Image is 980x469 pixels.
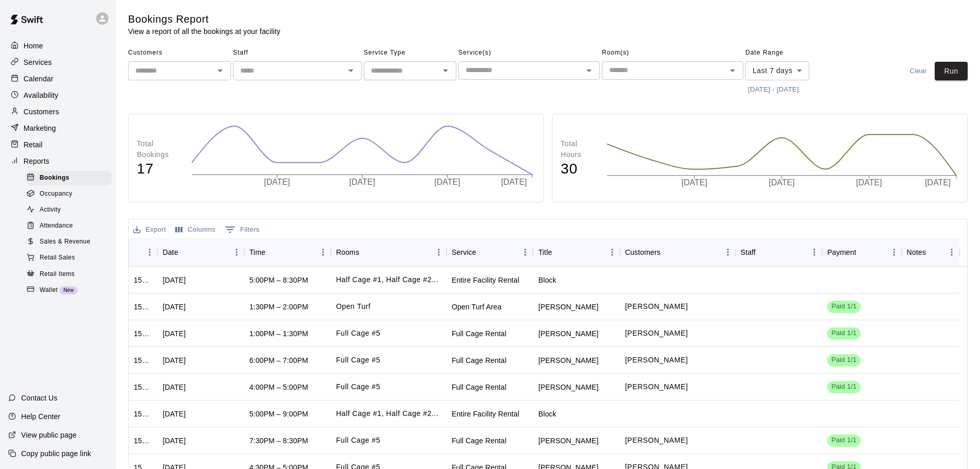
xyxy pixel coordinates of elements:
[501,178,527,186] tspan: [DATE]
[336,435,380,446] p: Full Cage #5
[128,12,280,26] h5: Bookings Report
[745,82,801,98] button: [DATE] - [DATE]
[438,63,453,78] button: Open
[315,245,331,260] button: Menu
[40,205,61,215] span: Activity
[25,283,112,298] div: WalletNew
[134,302,152,312] div: 1514687
[8,38,108,54] a: Home
[756,245,770,259] button: Sort
[538,409,556,419] div: Block
[625,435,688,446] p: Abhishek Mandlik
[21,448,91,459] p: Copy public page link
[452,436,507,446] div: Full Cage Rental
[538,275,556,285] div: Block
[720,245,736,260] button: Menu
[538,355,598,366] div: Evan Fitzgerald
[476,245,491,259] button: Sort
[661,245,675,259] button: Sort
[582,63,596,78] button: Open
[24,107,59,117] p: Customers
[128,26,280,37] p: View a report of all the bookings at your facility
[134,382,152,392] div: 1511629
[625,328,688,339] p: Evan Fitzgerald
[856,245,870,259] button: Sort
[25,266,116,282] a: Retail Items
[250,275,308,285] div: 5:00PM – 8:30PM
[452,409,520,419] div: Entire Facility Rental
[725,63,740,78] button: Open
[349,178,375,186] tspan: [DATE]
[452,275,520,285] div: Entire Facility Rental
[24,57,52,67] p: Services
[40,221,73,231] span: Attendance
[827,328,861,338] span: Paid 1/1
[142,245,157,260] button: Menu
[8,153,108,169] a: Reports
[24,123,56,133] p: Marketing
[452,328,507,339] div: Full Cage Rental
[40,173,69,183] span: Bookings
[250,238,265,267] div: Time
[827,238,856,267] div: Payment
[331,238,447,267] div: Rooms
[25,250,116,266] a: Retail Sales
[8,137,108,152] a: Retail
[134,355,152,366] div: 1513838
[336,274,438,285] p: Half Cage #1, Half Cage #2, Half Cage #3, Half Cage #4, Full Cage #5, Open Turf
[250,382,308,392] div: 4:00PM – 5:00PM
[24,74,54,84] p: Calendar
[24,41,43,51] p: Home
[827,355,861,365] span: Paid 1/1
[518,245,533,260] button: Menu
[8,71,108,86] a: Calendar
[250,355,308,366] div: 6:00PM – 7:00PM
[458,45,600,61] span: Service(s)
[25,267,112,282] div: Retail Items
[163,355,186,366] div: Sat, Oct 11, 2025
[902,238,959,267] div: Notes
[59,287,78,293] span: New
[620,238,736,267] div: Customers
[336,328,380,339] p: Full Cage #5
[944,245,959,260] button: Menu
[25,171,112,185] div: Bookings
[447,238,533,267] div: Service
[137,160,181,178] h4: 17
[129,238,157,267] div: ID
[452,302,502,312] div: Open Turf Area
[561,160,596,178] h4: 30
[8,55,108,70] div: Services
[134,409,152,419] div: 1511189
[602,45,743,61] span: Room(s)
[128,45,231,61] span: Customers
[538,382,598,392] div: Owen Hampton
[163,409,186,419] div: Fri, Oct 10, 2025
[40,253,75,263] span: Retail Sales
[21,411,60,422] p: Help Center
[625,301,688,312] p: Evan Fitzgerald
[264,178,290,186] tspan: [DATE]
[538,328,598,339] div: Evan Fitzgerald
[336,408,438,419] p: Half Cage #1, Half Cage #2, Half Cage #3, Half Cage #4, Full Cage #5, Open Turf
[25,235,112,249] div: Sales & Revenue
[157,238,244,267] div: Date
[538,302,598,312] div: Evan Fitzgerald
[134,436,152,446] div: 1509915
[25,202,116,218] a: Activity
[452,382,507,392] div: Full Cage Rental
[25,251,112,265] div: Retail Sales
[24,140,43,150] p: Retail
[25,170,116,186] a: Bookings
[250,436,308,446] div: 7:30PM – 8:30PM
[25,187,112,201] div: Occupancy
[233,45,362,61] span: Staff
[681,179,707,187] tspan: [DATE]
[856,179,882,187] tspan: [DATE]
[8,104,108,119] a: Customers
[625,381,688,392] p: Owen Hampton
